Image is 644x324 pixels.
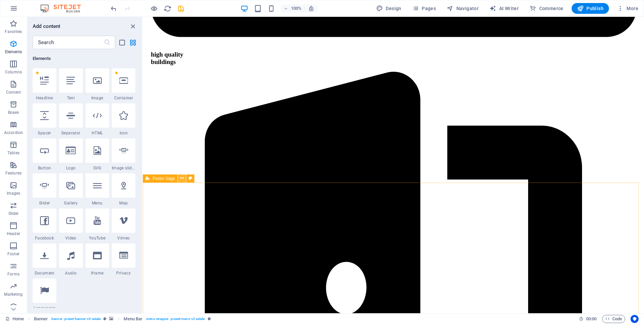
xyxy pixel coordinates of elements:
i: This element is a customizable preset [208,317,211,321]
span: Remove from favorites [35,71,39,75]
button: grid-view [129,38,137,46]
div: SVG [86,138,109,171]
span: Icon [112,130,135,136]
span: Footer Saga [153,176,175,181]
p: Marketing [4,292,23,297]
div: Icon [112,103,135,136]
span: YouTube [86,235,109,241]
p: Footer [7,251,20,257]
span: Click to select. Double-click to edit [34,315,48,323]
i: This element contains a background [109,317,113,321]
div: Slider [33,173,56,206]
span: Design [376,5,401,12]
p: Accordion [4,130,23,135]
span: Facebook [33,235,56,241]
input: Search [33,36,104,49]
div: Headline [33,68,56,101]
span: Pages [412,5,436,12]
span: Document [33,270,56,276]
span: Navigator [447,5,479,12]
span: Video [59,235,83,241]
button: Usercentrics [631,315,639,323]
i: This element is a customizable preset [103,317,106,321]
span: Text [59,95,83,101]
span: Image slider [112,165,135,171]
div: Facebook [33,208,56,241]
div: Button [33,138,56,171]
span: SVG [86,165,109,171]
span: Map [112,200,135,206]
p: Content [6,90,21,95]
p: Favorites [5,29,22,34]
div: Menu [86,173,109,206]
div: Design (Ctrl+Alt+Y) [374,3,404,14]
i: Reload page [164,5,171,12]
span: Spacer [33,130,56,136]
button: Pages [410,3,439,14]
span: Iframe [86,270,109,276]
div: Map [112,173,135,206]
button: Navigator [444,3,481,14]
span: Button [33,165,56,171]
h6: Elements [33,55,135,63]
span: Slider [33,200,56,206]
p: Header [7,231,20,236]
button: Code [602,315,625,323]
button: Design [374,3,404,14]
span: Languages [33,305,56,311]
span: : [591,316,592,321]
div: HTML [86,103,109,136]
button: Publish [572,3,609,14]
button: Commerce [527,3,566,14]
p: Features [5,170,22,176]
div: Iframe [86,244,109,276]
div: Languages [33,279,56,311]
button: AI Writer [487,3,521,14]
span: Image [86,95,109,101]
p: Slider [8,211,19,216]
span: 00 00 [586,315,597,323]
p: Images [7,191,21,196]
span: Publish [577,5,604,12]
div: Spacer [33,103,56,136]
span: Vimeo [112,235,135,241]
p: Tables [7,150,20,156]
button: Click here to leave preview mode and continue editing [150,4,158,12]
i: Save (Ctrl+S) [177,5,185,12]
span: Remove from favorites [115,71,118,75]
div: Text [59,68,83,101]
button: close panel [129,22,137,30]
p: Elements [5,49,22,55]
span: . menu-wrapper .preset-menu-v2-estate [145,315,205,323]
div: Audio [59,244,83,276]
i: Undo: Delete elements (Ctrl+Z) [110,5,118,12]
a: Click to cancel selection. Double-click to open Pages [5,315,24,323]
div: Image slider [112,138,135,171]
p: Columns [5,69,22,75]
h6: 100% [291,4,301,12]
i: On resize automatically adjust zoom level to fit chosen device. [308,5,314,11]
button: list-view [118,38,126,46]
div: Logo [59,138,83,171]
span: More [617,5,638,12]
span: Audio [59,270,83,276]
h6: Session time [579,315,597,323]
div: Vimeo [112,208,135,241]
span: Code [605,315,622,323]
span: Menu [86,200,109,206]
div: YouTube [86,208,109,241]
span: Headline [33,95,56,101]
span: Separator [59,130,83,136]
button: reload [163,4,171,12]
span: Logo [59,165,83,171]
button: More [614,3,641,14]
button: undo [109,4,118,12]
span: AI Writer [489,5,519,12]
button: 100% [281,4,304,12]
img: Editor Logo [39,4,89,12]
nav: breadcrumb [34,315,211,323]
h6: Add content [33,22,61,30]
span: Click to select. Double-click to edit [124,315,142,323]
span: Privacy [112,270,135,276]
span: HTML [86,130,109,136]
